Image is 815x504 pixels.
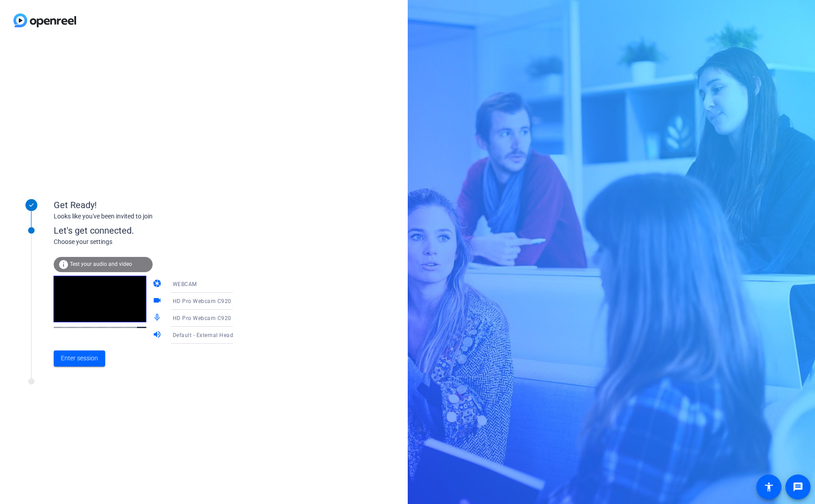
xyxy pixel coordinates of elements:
[153,330,163,341] mat-icon: volume_up
[764,482,774,492] mat-icon: accessibility
[61,354,98,363] span: Enter session
[153,313,163,324] mat-icon: mic_none
[793,482,803,492] mat-icon: message
[54,212,233,221] div: Looks like you've been invited to join
[153,296,163,307] mat-icon: videocam
[173,314,265,321] span: HD Pro Webcam C920 (046d:0892)
[173,297,265,304] span: HD Pro Webcam C920 (046d:0892)
[70,261,132,267] span: Test your audio and video
[54,350,105,367] button: Enter session
[58,259,69,270] mat-icon: info
[173,331,277,338] span: Default - External Headphones (Built-in)
[54,198,233,212] div: Get Ready!
[173,281,197,287] span: WEBCAM
[54,237,251,247] div: Choose your settings
[54,224,251,237] div: Let's get connected.
[153,279,163,290] mat-icon: camera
